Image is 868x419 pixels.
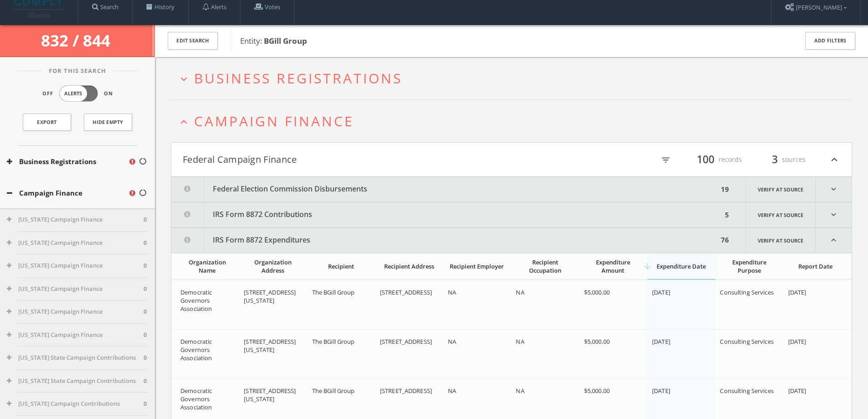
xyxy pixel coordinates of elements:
span: [DATE] [652,337,670,346]
span: NA [448,387,456,395]
span: Consulting Services [720,387,773,395]
button: Federal Campaign Finance [183,152,512,167]
button: Hide Empty [84,114,132,131]
span: 832 / 844 [41,30,114,51]
span: The BGill Group [312,387,355,395]
div: Report Date [788,262,842,270]
div: records [687,152,742,167]
span: $5,000.00 [584,337,610,346]
i: filter_list [661,155,671,165]
i: expand_more [816,177,852,202]
button: [US_STATE] Campaign Finance [7,261,144,270]
i: expand_less [178,116,190,128]
span: [STREET_ADDRESS] [380,288,432,296]
span: Consulting Services [720,337,773,346]
div: 19 [718,177,732,202]
span: Democratic Governors Association [180,387,212,411]
button: IRS Form 8872 Contributions [171,202,722,228]
span: [DATE] [788,288,806,296]
span: $5,000.00 [584,387,610,395]
div: Expenditure Amount [584,258,642,274]
span: On [104,90,113,98]
span: [STREET_ADDRESS][US_STATE] [244,337,296,354]
span: Campaign Finance [194,112,354,130]
button: [US_STATE] Campaign Finance [7,285,144,294]
span: 0 [144,285,147,294]
span: [STREET_ADDRESS][US_STATE] [244,288,296,305]
button: Edit Search [168,32,218,50]
span: [DATE] [788,387,806,395]
span: 0 [144,238,147,248]
span: $5,000.00 [584,288,610,296]
button: [US_STATE] Campaign Finance [7,215,144,224]
button: [US_STATE] Campaign Finance [7,331,144,340]
button: Add Filters [805,32,855,50]
div: Recipient Address [380,262,438,270]
div: Recipient Employer [448,262,506,270]
button: Federal Election Commission Disbursements [171,177,718,202]
span: [STREET_ADDRESS] [380,337,432,346]
span: 3 [768,151,782,167]
a: Verify at source [745,177,816,202]
span: NA [448,288,456,296]
span: Democratic Governors Association [180,288,212,313]
a: Verify at source [745,202,816,228]
span: NA [516,288,524,296]
i: expand_less [828,152,840,167]
span: For This Search [42,67,113,76]
div: Expenditure Date [652,262,710,270]
span: 0 [144,353,147,362]
span: 0 [144,215,147,224]
span: 0 [144,377,147,386]
span: The BGill Group [312,288,355,296]
button: expand_lessCampaign Finance [178,114,852,129]
span: 100 [693,151,719,167]
span: 0 [144,399,147,409]
span: The BGill Group [312,337,355,346]
button: [US_STATE] Campaign Finance [7,238,144,248]
button: [US_STATE] Campaign Contributions [7,399,144,409]
i: expand_more [178,73,190,85]
button: Business Registrations [7,156,128,167]
button: [US_STATE] Campaign Finance [7,307,144,316]
button: Campaign Finance [7,188,128,198]
div: sources [751,152,806,167]
span: Entity: [240,36,307,46]
div: Expenditure Purpose [720,258,778,274]
span: [DATE] [788,337,806,346]
i: expand_more [816,202,852,228]
button: IRS Form 8872 Expenditures [171,228,718,253]
span: Off [42,90,53,98]
button: [US_STATE] State Campaign Contributions [7,377,144,386]
div: Recipient Occupation [516,258,574,274]
span: NA [516,387,524,395]
a: Verify at source [745,228,816,253]
div: Recipient [312,262,370,270]
a: Export [23,114,71,131]
span: [STREET_ADDRESS][US_STATE] [244,387,296,403]
button: [US_STATE] State Campaign Contributions [7,353,144,362]
span: NA [448,337,456,346]
b: BGill Group [264,36,307,46]
i: arrow_downward [643,262,652,271]
span: Business Registrations [194,69,402,88]
span: Democratic Governors Association [180,337,212,362]
div: 5 [722,202,732,228]
i: expand_less [816,228,852,253]
span: [DATE] [652,288,670,296]
div: Organization Name [180,258,234,274]
span: Consulting Services [720,288,773,296]
span: NA [516,337,524,346]
span: [DATE] [652,387,670,395]
button: expand_moreBusiness Registrations [178,71,852,86]
span: 0 [144,331,147,340]
div: 76 [718,228,732,253]
span: 0 [144,261,147,270]
span: 0 [144,307,147,316]
span: [STREET_ADDRESS] [380,387,432,395]
div: Organization Address [244,258,302,274]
